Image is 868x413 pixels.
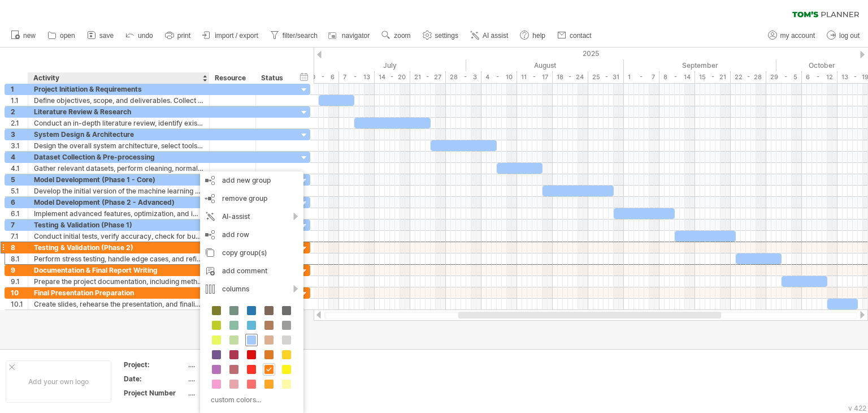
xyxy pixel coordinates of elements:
[215,32,258,40] span: import / export
[309,59,466,71] div: July 2025
[8,28,39,43] a: new
[34,253,203,264] div: Perform stress testing, handle edge cases, and refine performance.
[215,72,249,84] div: Resource
[283,32,318,40] span: filter/search
[34,276,203,287] div: Prepare the project documentation, including methodology, results, and analysis.
[261,72,286,84] div: Status
[410,71,446,83] div: 21 - 27
[394,32,410,40] span: zoom
[188,360,283,369] div: ....
[200,244,303,262] div: copy group(s)
[11,231,28,242] div: 7.1
[34,106,203,117] div: Literature Review & Research
[731,71,766,83] div: 22 - 28
[765,28,818,43] a: my account
[780,32,815,40] span: my account
[34,129,203,140] div: System Design & Architecture
[532,32,545,40] span: help
[34,140,203,151] div: Design the overall system architecture, select tools/technologies, and prepare system diagrams.
[34,197,203,208] div: Model Development (Phase 2 - Advanced)
[222,194,267,203] span: remove group
[11,253,28,264] div: 8.1
[11,197,28,208] div: 6
[99,32,114,40] span: save
[11,186,28,196] div: 5.1
[467,28,511,43] a: AI assist
[200,226,303,244] div: add row
[177,32,190,40] span: print
[695,71,731,83] div: 15 - 21
[34,95,203,106] div: Define objectives, scope, and deliverables. Collect initial requirements and identify key stakeho...
[11,152,28,162] div: 4
[200,280,303,298] div: columns
[375,71,410,83] div: 14 - 20
[23,32,36,40] span: new
[11,287,28,298] div: 10
[624,71,659,83] div: 1 - 7
[34,186,203,196] div: Develop the initial version of the machine learning model or system artefact.
[11,299,28,309] div: 10.1
[11,174,28,185] div: 5
[339,71,375,83] div: 7 - 13
[435,32,458,40] span: settings
[34,220,203,230] div: Testing & Validation (Phase 1)
[659,71,695,83] div: 8 - 14
[11,242,28,253] div: 8
[84,28,117,43] a: save
[60,32,75,40] span: open
[124,374,186,384] div: Date:
[11,208,28,219] div: 6.1
[34,118,203,128] div: Conduct an in-depth literature review, identify existing solutions, and establish theoretical fou...
[33,72,203,84] div: Activity
[303,71,339,83] div: 30 - 6
[11,220,28,230] div: 7
[420,28,462,43] a: settings
[466,59,624,71] div: August 2025
[124,360,186,369] div: Project:
[267,28,321,43] a: filter/search
[34,242,203,253] div: Testing & Validation (Phase 2)
[11,129,28,140] div: 3
[200,171,303,190] div: add new group
[342,32,370,40] span: navigator
[446,71,481,83] div: 28 - 3
[848,404,866,412] div: v 422
[6,360,111,403] div: Add your own logo
[34,231,203,242] div: Conduct initial tests, verify accuracy, check for bugs, and evaluate performance.
[11,163,28,174] div: 4.1
[839,32,860,40] span: log out
[124,388,186,398] div: Project Number
[123,28,157,43] a: undo
[206,392,294,407] div: custom colors...
[824,28,863,43] a: log out
[138,32,153,40] span: undo
[11,118,28,128] div: 2.1
[327,28,373,43] a: navigator
[162,28,194,43] a: print
[34,299,203,309] div: Create slides, rehearse the presentation, and finalize the artefact for submission.
[34,174,203,185] div: Model Development (Phase 1 - Core)
[517,28,549,43] a: help
[11,276,28,287] div: 9.1
[517,71,553,83] div: 11 - 17
[199,28,262,43] a: import / export
[11,84,28,94] div: 1
[379,28,414,43] a: zoom
[34,265,203,276] div: Documentation & Final Report Writing
[188,388,283,398] div: ....
[11,106,28,117] div: 2
[34,208,203,219] div: Implement advanced features, optimization, and improvements based on feedback.
[200,208,303,226] div: AI-assist
[588,71,624,83] div: 25 - 31
[554,28,595,43] a: contact
[553,71,588,83] div: 18 - 24
[802,71,837,83] div: 6 - 12
[570,32,592,40] span: contact
[483,32,508,40] span: AI assist
[188,374,283,384] div: ....
[11,140,28,151] div: 3.1
[34,163,203,174] div: Gather relevant datasets, perform cleaning, normalization, and feature extraction.
[45,28,79,43] a: open
[34,287,203,298] div: Final Presentation Preparation
[200,262,303,280] div: add comment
